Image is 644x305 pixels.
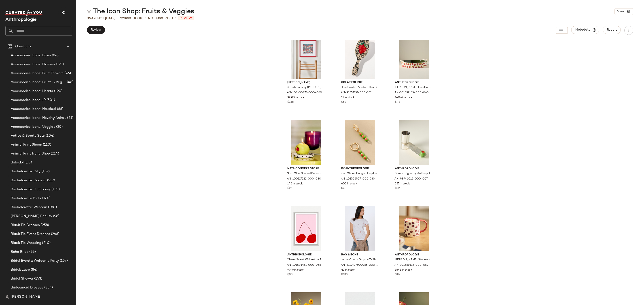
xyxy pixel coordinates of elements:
span: $25 [287,186,292,190]
span: (84) [30,267,38,272]
span: (195) [51,187,60,192]
span: Animal Print Trend Shop [11,151,50,156]
span: Lucky Charm Graphic T-Shirt by rag & bone in White, Women's, Size: XL, Cotton at Anthropologie [341,258,379,262]
img: svg%3e [87,9,91,14]
span: $138 [341,273,347,277]
span: Accessories Icons: Novelty Animal [11,115,66,121]
span: (84) [51,53,59,58]
span: • [175,16,176,21]
span: Bachelorette: Western [11,205,47,210]
span: Review [178,16,194,20]
span: AN-101534451-000-066 [287,263,321,267]
span: AN-100117522-000-030 [287,177,321,181]
span: Accessories Icons: Nautical [11,107,56,112]
span: Report [607,28,617,32]
span: Anthropologie [395,167,433,171]
span: (153) [33,276,42,281]
span: (110) [42,142,51,147]
span: [PERSON_NAME] Beauty [11,214,52,219]
img: 101561413_069_a [391,206,436,251]
span: 11 in stock [341,96,355,100]
span: 605 in stock [341,182,357,186]
span: Bridal Events: Welcome Party [11,258,59,263]
span: Strawberries by [PERSON_NAME] for YoungArts Wall Art in Red, Acrylic at Anthropologie [287,86,325,90]
span: Anthropologie [395,253,433,257]
span: Bachelorette: Outdoorsy [11,187,51,192]
span: (180) [47,205,57,210]
span: Nata Olive Shaped Decorative Candle by Nata Concept Store in Green, Cotton at Anthropologie [287,172,325,176]
span: Icon Charm Huggie Hoop Earrings by Anthropologie in Green, Women's, Gold/Plated Brass/Enamel [341,172,379,176]
span: (189) [41,169,50,174]
span: $38 [341,186,346,190]
span: (219) [46,178,55,183]
span: 146 in stock [287,182,303,186]
span: AN-98946015-000-007 [394,177,428,181]
span: Current Company Name [5,17,37,22]
span: (20) [55,124,63,130]
span: AN-4112937600066-000-010 [341,263,379,267]
span: (210) [41,240,51,246]
span: Anthropologie [395,81,433,85]
span: AN-101699163-000-060 [394,91,429,95]
span: 557 in stock [395,182,410,186]
span: [PERSON_NAME] Stoneware Mug by Anthropologie [394,258,432,262]
span: Black Tie Dresses [11,223,40,228]
span: Accessories Icons LP [11,98,46,103]
span: AN-101906907-000-230 [341,177,375,181]
span: Handpainted Acetate Hair Brush by Solar Eclipse in Red, Women's at Anthropologie [341,86,379,90]
span: 228 [120,17,126,20]
span: Solar Eclipse [341,81,379,85]
span: Active & Sporty Sets [11,133,45,138]
span: [PERSON_NAME] [11,294,41,300]
span: (98) [52,214,59,219]
span: [PERSON_NAME] [287,81,325,85]
span: Accessories Icons: Hearts [11,89,53,94]
span: Babydoll [11,160,25,165]
img: 4112937600066_010_b [338,206,383,251]
span: (214) [50,151,59,156]
span: Garnish Jigger by Anthropologie in Silver [394,172,432,176]
span: (61) [66,115,73,121]
span: Snapshot [DATE] [87,16,116,21]
span: (48) [66,80,73,85]
span: (66) [28,249,36,255]
span: $48 [395,100,400,104]
span: Bridal Shower [11,276,33,281]
div: The Icon Shop: Fruits & Veggies [87,7,194,16]
button: Metadata [571,26,599,34]
span: (104) [45,133,55,138]
span: 1845 in stock [395,268,412,272]
img: svg%3e [5,295,9,299]
img: cfy_white_logo.C9jOOHJF.svg [5,10,43,16]
span: Bachelorette Party [11,196,41,201]
span: (501) [46,98,55,103]
span: $16 [395,273,400,277]
span: (246) [50,232,59,237]
span: (46) [64,71,71,76]
span: AN-101561413-000-069 [394,263,428,267]
span: $22 [395,186,400,190]
span: Black Tie Wedding [11,240,41,246]
img: 101906907_230_b [338,120,383,165]
span: Not Exported [148,16,173,21]
span: By Anthropologie [341,167,379,171]
span: 9999 in stock [287,268,304,272]
button: Report [603,26,621,34]
span: $308 [287,273,294,277]
span: 9999 in stock [287,96,304,100]
span: [PERSON_NAME] Icon Handpainted Stoneware Pie Dish by Anthropologie in Red [394,86,432,90]
span: • [145,16,146,21]
button: Review [87,26,105,34]
span: (165) [41,196,51,201]
span: Metadata [575,28,595,32]
span: Cherry Sweet Wall Art by Anthropologie in Pink [287,258,325,262]
div: Products [120,16,143,21]
span: $158 [287,100,294,104]
span: Bridal: Lace [11,267,30,272]
span: Accessories Icons: Fruit Forward [11,71,64,76]
span: Bachelorette: City [11,169,41,174]
span: Bridesmaid Dresses [11,285,43,290]
span: 1406 in stock [395,96,412,100]
span: (258) [40,223,49,228]
span: Accessories Icons: Fruits & Veggies [11,80,66,85]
